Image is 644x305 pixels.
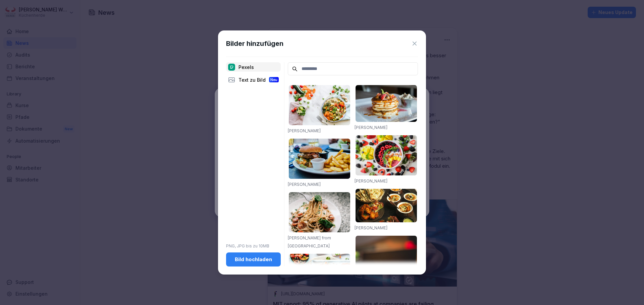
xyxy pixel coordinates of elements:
[226,75,281,84] div: Text zu Bild
[356,189,417,222] img: pexels-photo-958545.jpeg
[228,64,235,71] img: pexels.png
[231,256,275,263] div: Bild hochladen
[288,182,321,187] a: [PERSON_NAME]
[226,243,281,249] p: PNG, JPG bis zu 10MB
[356,135,417,175] img: pexels-photo-1099680.jpeg
[226,252,281,266] button: Bild hochladen
[355,178,387,183] a: [PERSON_NAME]
[226,62,281,72] div: Pexels
[289,192,350,232] img: pexels-photo-1279330.jpeg
[226,39,283,49] h1: Bilder hinzufügen
[289,139,350,179] img: pexels-photo-70497.jpeg
[288,128,321,133] a: [PERSON_NAME]
[289,85,350,125] img: pexels-photo-1640777.jpeg
[288,235,331,248] a: [PERSON_NAME] from [GEOGRAPHIC_DATA]
[269,77,279,82] div: Neu
[289,254,350,299] img: pexels-photo-1640772.jpeg
[356,85,417,122] img: pexels-photo-376464.jpeg
[355,125,387,130] a: [PERSON_NAME]
[355,225,387,230] a: [PERSON_NAME]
